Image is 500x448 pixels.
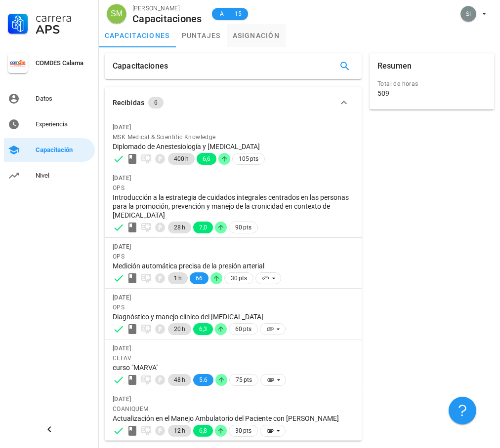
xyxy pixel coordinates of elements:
[113,312,354,321] div: Diagnóstico y manejo clínico del [MEDICAL_DATA]
[199,425,207,437] span: 6,8
[113,142,354,151] div: Diplomado de Anestesiología y [MEDICAL_DATA]
[174,323,185,335] span: 20 h
[105,87,362,118] button: Recibidas 6
[174,374,185,386] span: 48 h
[174,425,185,437] span: 12 h
[36,95,91,103] div: Datos
[36,172,91,180] div: Nivel
[231,273,247,283] span: 30 pts
[113,293,354,302] div: [DATE]
[99,24,176,47] a: capacitaciones
[113,134,216,141] span: MSK Medical & Scientific Knowledge
[4,87,95,111] a: Datos
[113,414,354,423] div: Actualización en el Manejo Ambulatorio del Paciente con [PERSON_NAME]
[236,375,252,385] span: 75 pts
[107,4,126,24] div: avatar
[113,53,168,79] div: Capacitaciones
[154,97,158,109] span: 6
[199,374,208,386] span: 5.6
[113,343,354,353] div: [DATE]
[4,138,95,162] a: Capacitación
[174,222,185,233] span: 28 h
[113,394,354,404] div: [DATE]
[174,272,182,284] span: 1 h
[174,153,189,165] span: 400 h
[196,272,203,284] span: 66
[235,223,251,232] span: 90 pts
[113,304,125,311] span: OPS
[199,222,207,233] span: 7,0
[113,193,354,220] div: Introducción a la estrategia de cuidados integrales centrados en las personas para la promoción, ...
[132,13,202,24] div: Capacitaciones
[4,164,95,187] a: Nivel
[111,4,123,24] span: SM
[113,97,144,108] div: Recibidas
[132,3,202,13] div: [PERSON_NAME]
[239,154,258,164] span: 105 pts
[203,153,210,165] span: 6,6
[36,12,91,24] div: Carrera
[4,112,95,136] a: Experiencia
[113,253,125,260] span: OPS
[377,79,486,89] div: Total de horas
[460,6,476,22] div: avatar
[176,24,227,47] a: puntajes
[113,185,125,191] span: OPS
[36,59,91,67] div: COMDES Calama
[113,406,149,412] span: COANIQUEM
[36,120,91,128] div: Experiencia
[113,363,354,372] div: curso "MARVA"
[227,24,286,47] a: asignación
[113,122,354,132] div: [DATE]
[377,53,412,79] div: Resumen
[235,426,251,436] span: 30 pts
[113,173,354,183] div: [DATE]
[113,242,354,252] div: [DATE]
[218,9,226,19] span: A
[377,89,389,98] div: 509
[113,261,354,270] div: Medición automática precisa de la presión arterial
[235,324,251,334] span: 60 pts
[36,146,91,154] div: Capacitación
[234,9,242,19] span: 15
[113,355,131,362] span: CEFAV
[36,24,91,36] div: APS
[199,323,207,335] span: 6,3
